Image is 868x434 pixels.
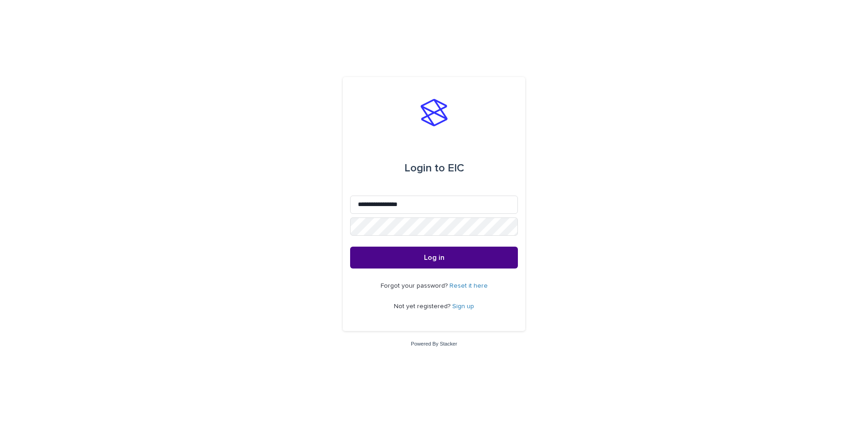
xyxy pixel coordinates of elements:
[350,247,518,269] button: Log in
[404,155,464,181] div: EIC
[404,163,445,174] span: Login to
[381,283,449,289] span: Forgot your password?
[420,99,448,126] img: stacker-logo-s-only.png
[394,303,452,310] span: Not yet registered?
[411,341,457,346] a: Powered By Stacker
[424,254,444,261] span: Log in
[449,283,488,289] a: Reset it here
[452,303,474,310] a: Sign up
